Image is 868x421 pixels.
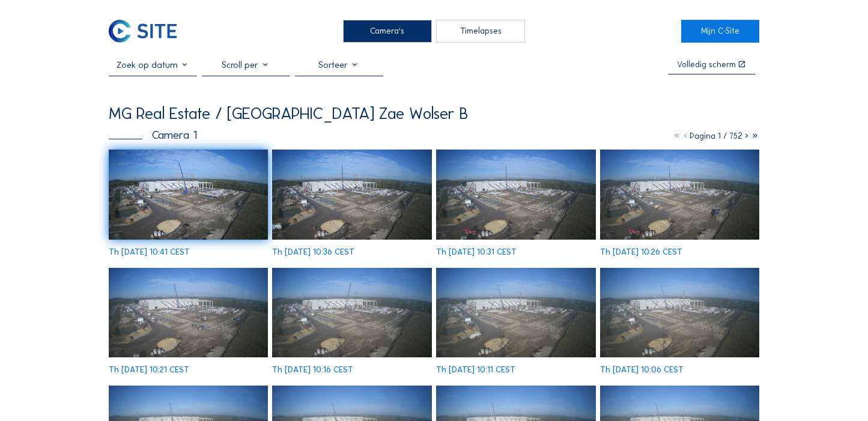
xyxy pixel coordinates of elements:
div: Camera 1 [109,129,197,141]
div: Th [DATE] 10:16 CEST [272,366,353,374]
div: Th [DATE] 10:31 CEST [436,248,517,256]
img: image_53553181 [272,268,431,357]
img: image_53552933 [600,268,759,357]
div: Th [DATE] 10:26 CEST [600,248,682,256]
div: MG Real Estate / [GEOGRAPHIC_DATA] Zae Wolser B [109,105,468,121]
div: Th [DATE] 10:11 CEST [436,366,515,374]
img: image_53553651 [436,150,595,239]
img: image_53553045 [436,268,595,357]
img: image_53553758 [272,150,431,239]
a: Mijn C-Site [681,20,759,43]
div: Th [DATE] 10:41 CEST [109,248,190,256]
span: Pagina 1 / 752 [690,131,742,141]
div: Timelapses [436,20,524,43]
div: Th [DATE] 10:06 CEST [600,366,684,374]
a: C-SITE Logo [109,20,187,43]
div: Volledig scherm [677,61,736,69]
img: image_53553473 [600,150,759,239]
input: Zoek op datum 󰅀 [109,59,197,70]
img: C-SITE Logo [109,20,177,43]
div: Th [DATE] 10:36 CEST [272,248,354,256]
img: image_53553356 [109,268,268,357]
img: image_53553916 [109,150,268,239]
div: Th [DATE] 10:21 CEST [109,366,189,374]
div: Camera's [343,20,431,43]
